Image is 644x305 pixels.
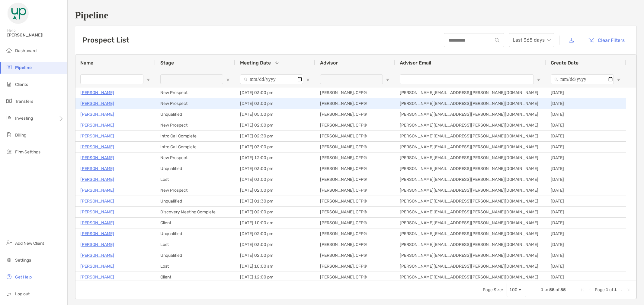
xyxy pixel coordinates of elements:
div: [PERSON_NAME], CFP® [315,218,395,228]
div: [PERSON_NAME][EMAIL_ADDRESS][PERSON_NAME][DOMAIN_NAME] [395,174,546,185]
span: 55 [549,287,555,292]
a: [PERSON_NAME] [80,154,114,162]
button: Open Filter Menu [536,77,541,82]
div: [DATE] 02:00 pm [235,250,315,261]
div: [DATE] [546,218,626,228]
div: [DATE] [546,239,626,250]
div: [PERSON_NAME], CFP® [315,131,395,141]
div: [DATE] [546,109,626,120]
div: [DATE] 01:30 pm [235,196,315,206]
div: [PERSON_NAME], CFP® [315,239,395,250]
img: settings icon [5,256,13,263]
span: Add New Client [15,241,44,246]
div: [PERSON_NAME][EMAIL_ADDRESS][PERSON_NAME][DOMAIN_NAME] [395,228,546,239]
div: New Prospect [155,185,235,196]
img: get-help icon [5,273,13,280]
div: First Page [580,288,585,292]
p: [PERSON_NAME] [80,176,114,183]
a: [PERSON_NAME] [80,111,114,118]
div: New Prospect [155,152,235,163]
img: pipeline icon [5,64,13,71]
div: [DATE] [546,142,626,152]
span: to [544,287,548,292]
div: New Prospect [155,120,235,130]
button: Open Filter Menu [146,77,151,82]
div: [DATE] 10:00 am [235,261,315,272]
div: [PERSON_NAME][EMAIL_ADDRESS][PERSON_NAME][DOMAIN_NAME] [395,250,546,261]
div: [PERSON_NAME], CFP® [315,207,395,217]
div: [PERSON_NAME], CFP® [315,174,395,185]
div: Intro Call Complete [155,131,235,141]
div: [DATE] [546,131,626,141]
div: Discovery Meeting Complete [155,207,235,217]
button: Open Filter Menu [226,77,230,82]
div: [DATE] 12:00 pm [235,272,315,282]
img: transfers icon [5,97,13,105]
div: Last Page [626,288,631,292]
a: [PERSON_NAME] [80,219,114,227]
p: [PERSON_NAME] [80,230,114,237]
div: [DATE] [546,185,626,196]
img: clients icon [5,80,13,88]
span: Pipeline [15,65,32,70]
button: Clear Filters [583,33,629,47]
input: Meeting Date Filter Input [240,74,303,84]
button: Open Filter Menu [616,77,621,82]
div: [PERSON_NAME], CFP® [315,228,395,239]
a: [PERSON_NAME] [80,132,114,140]
div: Lost [155,239,235,250]
div: [PERSON_NAME][EMAIL_ADDRESS][PERSON_NAME][DOMAIN_NAME] [395,120,546,130]
span: Transfers [15,99,33,104]
span: Firm Settings [15,149,40,155]
div: [PERSON_NAME][EMAIL_ADDRESS][PERSON_NAME][DOMAIN_NAME] [395,185,546,196]
div: [DATE] 12:00 pm [235,152,315,163]
div: Unqualified [155,109,235,120]
div: [DATE] 03:00 pm [235,174,315,185]
p: [PERSON_NAME] [80,263,114,270]
div: Unqualified [155,228,235,239]
div: [DATE] 03:00 pm [235,239,315,250]
a: [PERSON_NAME] [80,197,114,205]
button: Open Filter Menu [306,77,310,82]
span: Log out [15,291,30,297]
span: 1 [606,287,608,292]
div: [DATE] 02:00 pm [235,120,315,130]
a: [PERSON_NAME] [80,165,114,172]
span: 1 [541,287,543,292]
div: [DATE] 02:00 pm [235,207,315,217]
div: [PERSON_NAME], CFP® [315,185,395,196]
div: [PERSON_NAME][EMAIL_ADDRESS][PERSON_NAME][DOMAIN_NAME] [395,261,546,272]
div: [PERSON_NAME][EMAIL_ADDRESS][PERSON_NAME][DOMAIN_NAME] [395,163,546,174]
div: Unqualified [155,196,235,206]
a: [PERSON_NAME] [80,89,114,96]
div: [DATE] [546,228,626,239]
input: Create Date Filter Input [551,74,614,84]
div: Lost [155,261,235,272]
div: [PERSON_NAME][EMAIL_ADDRESS][PERSON_NAME][DOMAIN_NAME] [395,272,546,282]
div: [PERSON_NAME][EMAIL_ADDRESS][PERSON_NAME][DOMAIN_NAME] [395,152,546,163]
div: [DATE] 10:00 am [235,218,315,228]
div: [PERSON_NAME], CFP® [315,163,395,174]
span: Dashboard [15,48,37,53]
div: [PERSON_NAME], CFP® [315,152,395,163]
span: 1 [614,287,617,292]
a: [PERSON_NAME] [80,100,114,107]
p: [PERSON_NAME] [80,187,114,194]
div: [DATE] 03:00 pm [235,142,315,152]
div: [PERSON_NAME], CFP® [315,250,395,261]
span: Advisor [320,60,338,66]
div: [PERSON_NAME], CFP® [315,142,395,152]
img: firm-settings icon [5,148,13,155]
div: [PERSON_NAME], CFP® [315,109,395,120]
img: input icon [495,38,499,42]
span: 55 [560,287,566,292]
img: billing icon [5,131,13,138]
div: [PERSON_NAME], CFP® [315,196,395,206]
div: [PERSON_NAME][EMAIL_ADDRESS][PERSON_NAME][DOMAIN_NAME] [395,218,546,228]
div: Page Size: [483,287,503,292]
